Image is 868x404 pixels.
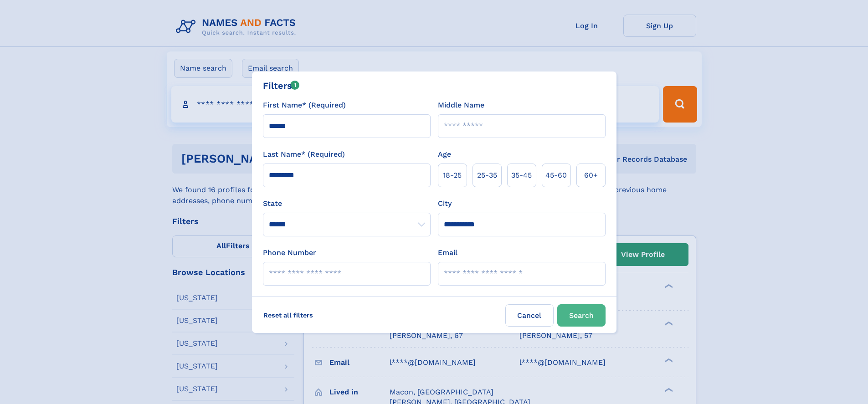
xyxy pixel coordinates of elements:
[263,247,316,258] label: Phone Number
[263,149,345,160] label: Last Name* (Required)
[438,198,452,209] label: City
[263,79,300,92] div: Filters
[584,170,598,181] span: 60+
[477,170,497,181] span: 25‑35
[443,170,462,181] span: 18‑25
[263,198,431,209] label: State
[257,304,319,326] label: Reset all filters
[263,100,346,111] label: First Name* (Required)
[557,304,606,327] button: Search
[438,247,457,258] label: Email
[545,170,567,181] span: 45‑60
[511,170,532,181] span: 35‑45
[438,149,451,160] label: Age
[438,100,484,111] label: Middle Name
[505,304,554,327] label: Cancel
